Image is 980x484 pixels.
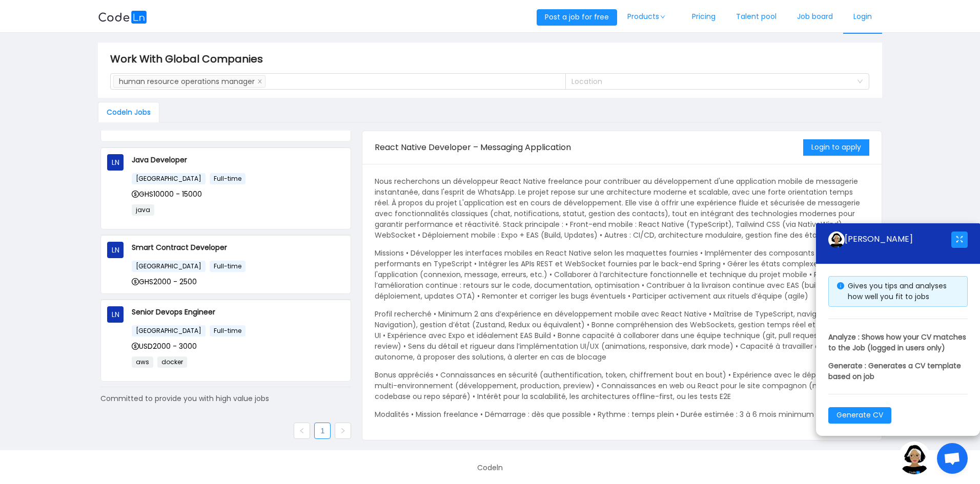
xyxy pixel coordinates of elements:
[110,51,269,67] span: Work With Global Companies
[375,176,869,241] p: Nous recherchons un développeur React Native freelance pour contribuer au développement d'une app...
[898,441,931,474] img: ground.ddcf5dcf.png
[257,79,262,85] i: icon: close
[299,428,305,434] i: icon: left
[803,139,869,156] button: Login to apply
[828,232,845,248] img: ground.ddcf5dcf.png
[112,306,119,323] span: LN
[210,173,246,184] span: Full-time
[375,141,571,153] span: React Native Developer – Messaging Application
[100,393,351,404] div: Committed to provide you with high value jobs
[375,409,869,420] p: Modalités • Mission freelance • Démarrage : dès que possible • Rythme : temps plein • Durée estim...
[537,9,617,26] button: Post a job for free
[113,75,266,88] li: human resource operations manager
[828,232,951,248] div: [PERSON_NAME]
[837,282,844,289] i: icon: info-circle
[98,11,147,24] img: logobg.f302741d.svg
[132,277,197,287] span: GHS2000 - 2500
[848,281,947,302] span: Gives you tips and analyses how well you fit to jobs
[937,443,968,474] a: Open chat
[112,154,119,171] span: LN
[375,309,869,363] p: Profil recherché • Minimum 2 ans d’expérience en développement mobile avec React Native • Maîtris...
[828,407,891,424] button: Generate CV
[132,242,344,253] p: Smart Contract Developer
[132,261,206,272] span: [GEOGRAPHIC_DATA]
[828,332,968,353] p: Analyze : Shows how your CV matches to the Job (logged in users only)
[294,423,310,439] li: Previous Page
[132,325,206,336] span: [GEOGRAPHIC_DATA]
[314,423,331,439] li: 1
[132,306,344,318] p: Senior Devops Engineer
[132,191,139,198] i: icon: dollar
[132,173,206,184] span: [GEOGRAPHIC_DATA]
[571,76,852,87] div: Location
[132,356,153,368] span: aws
[951,232,968,248] button: icon: fullscreen
[132,204,154,216] span: java
[112,242,119,258] span: LN
[132,154,344,165] p: Java Developer
[537,12,617,22] a: Post a job for free
[119,76,255,87] div: human resource operations manager
[98,102,159,122] div: Codeln Jobs
[340,428,346,434] i: icon: right
[375,248,869,302] p: Missions • Développer les interfaces mobiles en React Native selon les maquettes fournies • Implé...
[828,361,968,382] p: Generate : Generates a CV template based on job
[132,341,197,351] span: USD2000 - 3000
[210,325,246,336] span: Full-time
[857,78,863,86] i: icon: down
[132,278,139,285] i: icon: dollar
[157,356,187,368] span: docker
[132,189,202,199] span: GHS10000 - 15000
[335,423,351,439] li: Next Page
[315,423,330,438] a: 1
[375,370,869,402] p: Bonus appréciés • Connaissances en sécurité (authentification, token, chiffrement bout en bout) •...
[660,14,666,19] i: icon: down
[132,343,139,350] i: icon: dollar
[210,261,246,272] span: Full-time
